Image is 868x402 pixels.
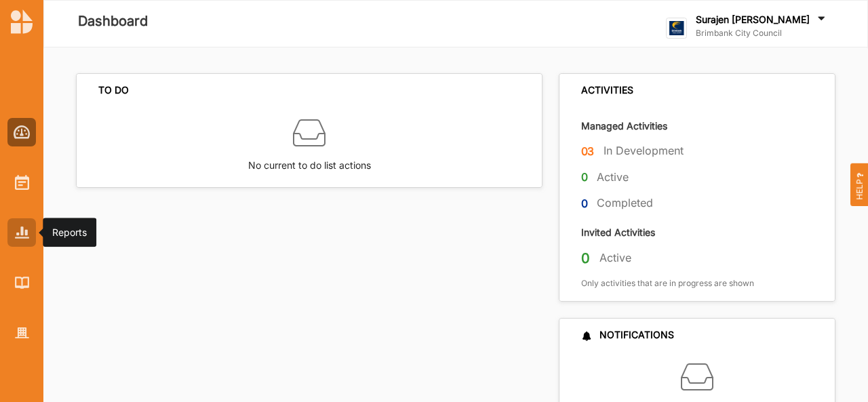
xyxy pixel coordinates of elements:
img: logo [11,9,33,34]
a: Organisation [7,319,36,347]
label: Active [599,251,631,265]
img: Library [15,277,29,288]
label: 0 [581,169,588,186]
img: Dashboard [14,125,31,139]
label: 03 [581,143,595,160]
label: Active [597,170,629,184]
label: Surajen [PERSON_NAME] [696,14,810,26]
img: box [681,361,713,393]
img: box [293,117,325,149]
a: Dashboard [7,118,36,146]
img: Reports [15,226,29,238]
label: Brimbank City Council [696,28,828,39]
div: NOTIFICATIONS [581,329,674,341]
a: Activities [7,168,36,197]
img: Organisation [15,327,29,339]
label: In Development [604,144,684,158]
div: Reports [52,226,87,239]
img: logo [666,18,687,39]
a: Library [7,268,36,297]
label: Invited Activities [581,226,655,239]
label: Only activities that are in progress are shown [581,278,754,289]
div: TO DO [98,84,129,96]
a: Reports [7,218,36,247]
label: Dashboard [78,10,148,33]
label: Completed [597,196,653,210]
div: ACTIVITIES [581,84,633,96]
label: 0 [581,249,590,267]
img: Activities [15,175,29,190]
label: No current to do list actions [248,149,371,173]
label: Managed Activities [581,119,667,132]
label: 0 [581,195,588,212]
